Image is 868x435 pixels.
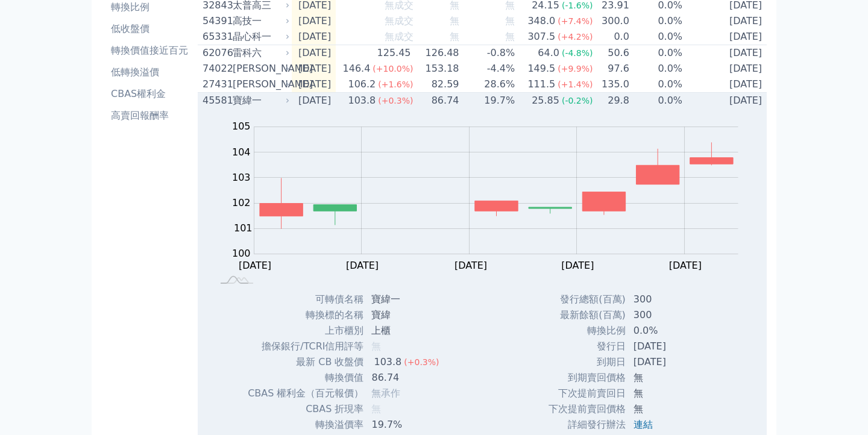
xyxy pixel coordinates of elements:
[232,146,251,158] tspan: 104
[203,14,230,28] div: 54391
[626,292,717,307] td: 300
[385,15,414,27] span: 無成交
[558,16,593,26] span: (+7.4%)
[626,339,717,354] td: [DATE]
[233,30,287,44] div: 晶心科一
[626,354,717,370] td: [DATE]
[634,419,653,430] a: 連結
[292,13,336,29] td: [DATE]
[460,93,516,109] td: 19.7%
[630,93,683,109] td: 0.0%
[234,222,253,234] tspan: 101
[247,307,364,323] td: 轉換標的名稱
[292,77,336,93] td: [DATE]
[626,323,717,339] td: 0.0%
[247,323,364,339] td: 上市櫃別
[450,15,459,27] span: 無
[106,19,193,39] a: 低收盤價
[529,93,562,108] div: 25.85
[233,77,287,92] div: [PERSON_NAME]
[593,45,629,61] td: 50.6
[683,29,767,45] td: [DATE]
[247,401,364,417] td: CBAS 折現率
[630,61,683,77] td: 0.0%
[233,61,287,76] div: [PERSON_NAME]
[593,61,629,77] td: 97.6
[548,307,626,323] td: 最新餘額(百萬)
[106,22,193,36] li: 低收盤價
[375,46,414,60] div: 125.45
[414,45,460,61] td: 126.48
[626,401,717,417] td: 無
[548,401,626,417] td: 下次提前賣回價格
[203,61,230,76] div: 74022
[371,403,381,415] span: 無
[548,417,626,433] td: 詳細發行辦法
[345,93,378,108] div: 103.8
[378,96,413,105] span: (+0.3%)
[106,108,193,123] li: 高賣回報酬率
[414,77,460,93] td: 82.59
[364,417,448,433] td: 19.7%
[233,14,287,28] div: 高技一
[561,260,594,271] tspan: [DATE]
[203,46,230,60] div: 62076
[454,260,487,271] tspan: [DATE]
[548,339,626,354] td: 發行日
[558,32,593,42] span: (+4.2%)
[106,84,193,104] a: CBAS權利金
[626,386,717,401] td: 無
[232,120,251,132] tspan: 105
[535,46,562,60] div: 64.0
[371,387,400,399] span: 無承作
[525,77,558,92] div: 111.5
[203,93,230,108] div: 45581
[450,31,459,42] span: 無
[106,87,193,101] li: CBAS權利金
[232,248,251,259] tspan: 100
[233,93,287,108] div: 寶緯一
[460,77,516,93] td: 28.6%
[247,370,364,386] td: 轉換價值
[548,292,626,307] td: 發行總額(百萬)
[371,355,404,369] div: 103.8
[548,370,626,386] td: 到期賣回價格
[505,31,515,42] span: 無
[558,64,593,74] span: (+9.9%)
[558,80,593,89] span: (+1.4%)
[203,77,230,92] div: 27431
[371,340,381,352] span: 無
[525,61,558,76] div: 149.5
[346,260,379,271] tspan: [DATE]
[460,45,516,61] td: -0.8%
[106,106,193,125] a: 高賣回報酬率
[548,386,626,401] td: 下次提前賣回日
[345,77,378,92] div: 106.2
[562,96,593,105] span: (-0.2%)
[364,292,448,307] td: 寶緯一
[683,13,767,29] td: [DATE]
[669,260,702,271] tspan: [DATE]
[626,307,717,323] td: 300
[232,172,251,183] tspan: 103
[525,14,558,28] div: 348.0
[683,77,767,93] td: [DATE]
[239,260,271,271] tspan: [DATE]
[562,1,593,10] span: (-1.6%)
[630,45,683,61] td: 0.0%
[364,323,448,339] td: 上櫃
[525,30,558,44] div: 307.5
[626,370,717,386] td: 無
[404,357,439,367] span: (+0.3%)
[247,292,364,307] td: 可轉債名稱
[106,43,193,58] li: 轉換價值接近百元
[292,61,336,77] td: [DATE]
[414,61,460,77] td: 153.18
[247,354,364,370] td: 最新 CB 收盤價
[341,61,373,76] div: 146.4
[203,30,230,44] div: 65331
[593,13,629,29] td: 300.0
[683,61,767,77] td: [DATE]
[106,41,193,60] a: 轉換價值接近百元
[364,370,448,386] td: 86.74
